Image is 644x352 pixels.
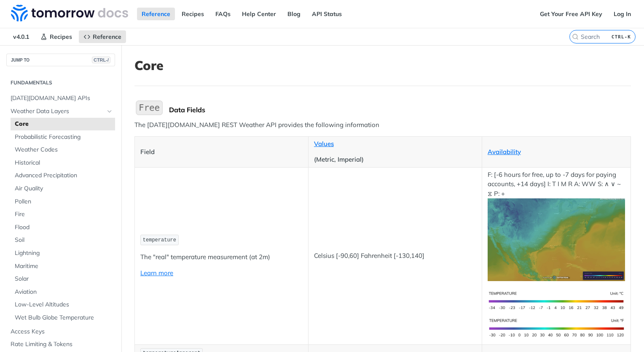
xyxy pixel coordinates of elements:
span: Expand image [488,235,625,243]
a: Log In [609,8,636,20]
span: Recipes [50,33,72,41]
span: Reference [93,33,121,41]
a: Low-Level Altitudes [11,298,115,311]
img: Tomorrow.io Weather API Docs [11,5,128,22]
button: JUMP TOCTRL-/ [6,54,115,66]
span: Pollen [15,198,113,206]
a: Soil [11,234,115,246]
a: Advanced Precipitation [11,169,115,182]
a: Recipes [36,30,77,43]
a: [DATE][DOMAIN_NAME] APIs [6,92,115,105]
button: Hide subpages for Weather Data Layers [106,108,113,115]
span: Low-Level Altitudes [15,301,113,309]
a: Air Quality [11,182,115,195]
span: Expand image [488,323,625,331]
p: F: [-6 hours for free, up to -7 days for paying accounts, +14 days] I: T I M R A: WW S: ∧ ∨ ~ ⧖ P: + [488,170,625,281]
span: Historical [15,159,113,167]
a: Maritime [11,260,115,273]
span: Lightning [15,249,113,257]
a: Values [314,140,334,148]
span: Wet Bulb Globe Temperature [15,314,113,322]
span: Maritime [15,262,113,271]
span: Advanced Precipitation [15,171,113,180]
span: Soil [15,236,113,244]
span: Rate Limiting & Tokens [11,340,113,349]
a: Lightning [11,247,115,260]
a: Rate Limiting & Tokens [6,338,115,351]
a: Historical [11,157,115,169]
a: FAQs [211,8,235,20]
span: Core [15,120,113,128]
span: v4.0.1 [8,30,34,43]
a: API Status [307,8,346,20]
span: Access Keys [11,328,113,336]
a: Fire [11,208,115,221]
a: Flood [11,221,115,234]
a: Recipes [177,8,209,20]
a: Learn more [140,269,173,277]
span: Air Quality [15,184,113,193]
a: Reference [137,8,175,20]
span: Fire [15,210,113,219]
p: Field [140,147,303,157]
span: [DATE][DOMAIN_NAME] APIs [11,94,113,103]
a: Reference [79,30,126,43]
span: Probabilistic Forecasting [15,133,113,141]
a: Probabilistic Forecasting [11,131,115,144]
span: Weather Codes [15,146,113,154]
a: Availability [488,148,521,156]
a: Pollen [11,195,115,208]
p: The "real" temperature measurement (at 2m) [140,252,303,262]
p: The [DATE][DOMAIN_NAME] REST Weather API provides the following information [134,120,631,130]
a: Access Keys [6,325,115,338]
span: Expand image [488,296,625,304]
a: Blog [283,8,305,20]
a: Weather Data LayersHide subpages for Weather Data Layers [6,105,115,118]
a: Core [11,118,115,130]
span: Flood [15,223,113,232]
a: Solar [11,273,115,285]
p: (Metric, Imperial) [314,155,476,165]
svg: Search [572,33,579,40]
div: Data Fields [169,106,631,114]
span: temperature [143,237,176,243]
span: Weather Data Layers [11,107,104,116]
a: Help Center [237,8,281,20]
span: Solar [15,275,113,283]
a: Get Your Free API Key [535,8,607,20]
p: Celsius [-90,60] Fahrenheit [-130,140] [314,251,476,261]
h1: Core [134,58,631,73]
span: CTRL-/ [92,57,110,63]
a: Aviation [11,286,115,298]
a: Weather Codes [11,144,115,156]
a: Wet Bulb Globe Temperature [11,311,115,324]
h2: Fundamentals [6,79,115,87]
span: Aviation [15,288,113,296]
kbd: CTRL-K [609,32,633,41]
